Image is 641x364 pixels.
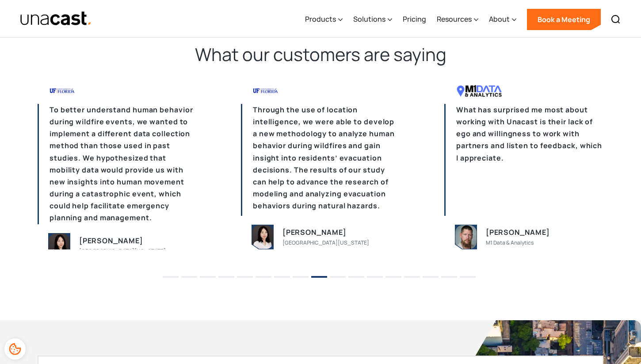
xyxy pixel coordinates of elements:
[455,225,477,249] img: person image
[256,276,271,278] button: 6 of 6
[441,276,457,278] button: 16 of 6
[404,276,420,278] button: 14 of 6
[20,11,92,27] img: Unacast text logo
[241,104,400,216] p: Through the use of location intelligence, we were able to develop a new methodology to analyze hu...
[293,276,309,278] button: 8 of 6
[456,84,517,98] img: company logo
[181,276,197,278] button: 2 of 6
[437,14,472,24] div: Resources
[237,276,253,278] button: 5 of 6
[49,234,70,257] img: person image
[437,1,478,38] div: Resources
[486,238,534,247] div: M1 Data & Analytics
[79,247,166,256] div: [GEOGRAPHIC_DATA][US_STATE]
[311,276,327,278] button: 9 of 6
[367,276,383,278] button: 12 of 6
[252,225,273,249] img: person image
[486,226,549,238] div: [PERSON_NAME]
[79,235,143,247] div: [PERSON_NAME]
[253,84,313,98] img: company logo
[4,338,26,360] div: Cookie Preferences
[527,9,601,30] a: Book a Meeting
[218,276,234,278] button: 4 of 6
[489,1,516,38] div: About
[348,276,364,278] button: 11 of 6
[20,11,92,27] a: home
[282,226,346,238] div: [PERSON_NAME]
[610,14,621,25] img: Search icon
[385,276,401,278] button: 13 of 6
[305,14,336,24] div: Products
[200,276,216,278] button: 3 of 6
[444,104,603,216] p: What has surprised me most about working with Unacast is their lack of ego and willingness to wor...
[50,84,110,98] img: company logo
[423,276,439,278] button: 15 of 6
[353,14,385,24] div: Solutions
[403,1,426,38] a: Pricing
[353,1,392,38] div: Solutions
[282,238,369,247] div: [GEOGRAPHIC_DATA][US_STATE]
[38,43,603,66] h2: What our customers are saying
[163,276,179,278] button: 1 of 6
[38,104,197,224] p: To better understand human behavior during wildfire events, we wanted to implement a different da...
[305,1,343,38] div: Products
[330,276,346,278] button: 10 of 6
[489,14,510,24] div: About
[274,276,290,278] button: 7 of 6
[460,276,476,278] button: 17 of 6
